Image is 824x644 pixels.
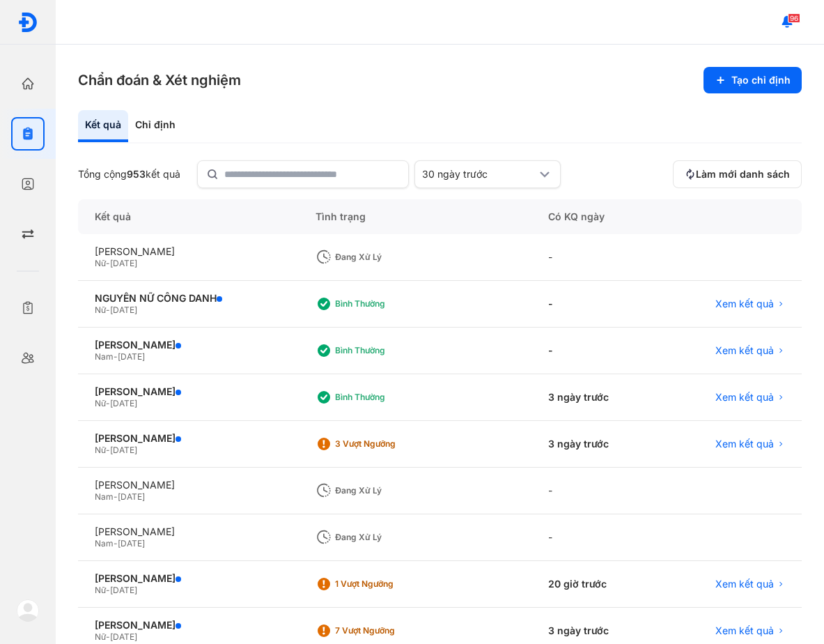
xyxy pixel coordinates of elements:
[110,258,137,268] span: [DATE]
[110,445,137,455] span: [DATE]
[531,374,660,421] div: 3 ngày trước
[335,485,446,496] div: Đang xử lý
[531,561,660,608] div: 20 giờ trước
[95,445,106,455] span: Nữ
[335,625,446,636] div: 7 Vượt ngưỡng
[110,585,137,595] span: [DATE]
[335,298,446,309] div: Bình thường
[106,445,110,455] span: -
[106,585,110,595] span: -
[335,392,446,403] div: Bình thường
[673,160,802,188] button: Làm mới danh sách
[127,168,146,180] span: 953
[531,468,660,514] div: -
[95,491,114,502] span: Nam
[118,351,145,362] span: [DATE]
[335,252,446,263] div: Đang xử lý
[715,578,774,590] span: Xem kết quả
[114,538,118,549] span: -
[531,199,660,234] div: Có KQ ngày
[95,245,282,258] div: [PERSON_NAME]
[335,438,446,450] div: 3 Vượt ngưỡng
[114,491,118,502] span: -
[114,351,118,362] span: -
[110,305,137,315] span: [DATE]
[715,438,774,450] span: Xem kết quả
[715,624,774,637] span: Xem kết quả
[78,199,299,234] div: Kết quả
[110,398,137,408] span: [DATE]
[531,328,660,374] div: -
[95,538,114,549] span: Nam
[106,631,110,642] span: -
[335,532,446,543] div: Đang xử lý
[78,70,241,90] h3: Chẩn đoán & Xét nghiệm
[17,12,38,33] img: logo
[78,110,128,142] div: Kết quả
[715,391,774,404] span: Xem kết quả
[422,168,536,181] div: 30 ngày trước
[17,599,39,622] img: logo
[106,398,110,408] span: -
[531,281,660,328] div: -
[531,234,660,281] div: -
[118,538,145,549] span: [DATE]
[95,351,114,362] span: Nam
[95,305,106,315] span: Nữ
[95,631,106,642] span: Nữ
[95,398,106,408] span: Nữ
[335,345,446,356] div: Bình thường
[95,385,282,398] div: [PERSON_NAME]
[299,199,531,234] div: Tình trạng
[106,258,110,268] span: -
[95,585,106,595] span: Nữ
[95,572,282,585] div: [PERSON_NAME]
[531,421,660,468] div: 3 ngày trước
[95,258,106,268] span: Nữ
[110,631,137,642] span: [DATE]
[696,168,790,181] span: Làm mới danh sách
[715,344,774,357] span: Xem kết quả
[128,110,182,142] div: Chỉ định
[95,526,282,538] div: [PERSON_NAME]
[95,292,282,305] div: NGUYỄN NỮ CÔNG DANH
[703,67,802,93] button: Tạo chỉ định
[95,432,282,445] div: [PERSON_NAME]
[531,514,660,561] div: -
[118,491,145,502] span: [DATE]
[78,168,180,181] div: Tổng cộng kết quả
[788,13,800,23] span: 96
[715,298,774,310] span: Xem kết quả
[335,578,446,590] div: 1 Vượt ngưỡng
[95,339,282,351] div: [PERSON_NAME]
[95,479,282,491] div: [PERSON_NAME]
[106,305,110,315] span: -
[95,619,282,631] div: [PERSON_NAME]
